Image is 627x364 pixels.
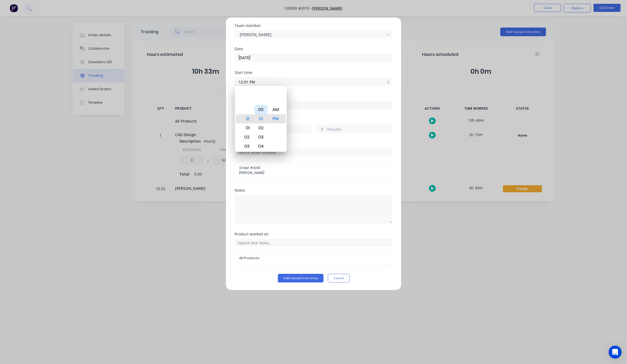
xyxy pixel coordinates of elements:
[239,166,388,170] span: Order # 2019
[239,142,253,151] div: 03
[235,118,392,122] div: Hours worked
[254,123,268,133] div: 02
[235,149,392,157] input: Search order number...
[239,86,254,152] div: Hour
[254,105,268,114] div: 00
[235,47,392,51] div: Date
[269,114,282,123] div: PM
[235,95,392,98] div: Finish time
[316,125,325,133] input: 0
[239,133,253,142] div: 02
[235,188,392,192] div: Notes
[239,170,388,175] span: [PERSON_NAME]
[609,346,622,359] div: Open Intercom Messenger
[235,239,392,247] input: Search line items...
[328,274,349,282] button: Cancel
[254,114,268,123] div: 01
[239,256,388,261] span: All Products
[239,123,253,133] div: 01
[235,71,392,75] div: Start time
[254,142,268,151] div: 04
[235,24,392,28] div: Team member
[269,105,282,114] div: AM
[327,126,392,133] label: minutes
[235,232,392,236] div: Product worked on
[254,133,268,142] div: 03
[254,86,268,152] div: Minute
[278,274,323,282] button: Add manual time entry
[239,114,253,123] div: 12
[235,142,392,146] div: Order #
